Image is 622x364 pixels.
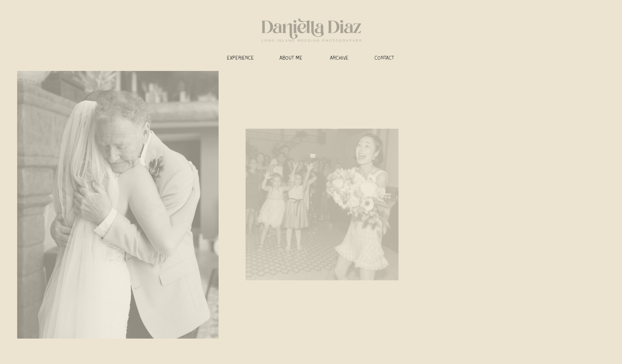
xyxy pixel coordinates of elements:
[324,55,355,63] a: ARCHIVE
[273,55,309,63] a: ABOUT ME
[223,55,259,63] a: experience
[369,55,400,63] a: CONTACT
